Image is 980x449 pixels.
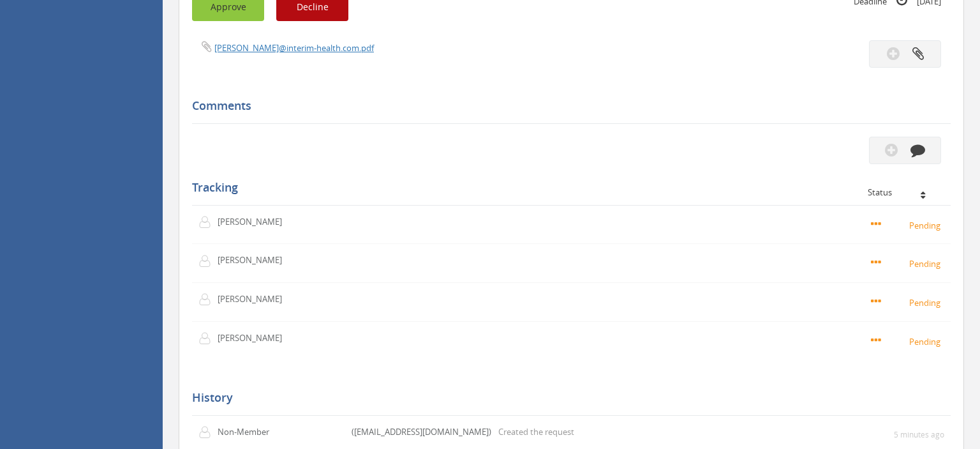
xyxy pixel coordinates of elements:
[218,254,291,266] p: [PERSON_NAME]
[214,42,374,54] a: [PERSON_NAME]@interim-health.com.pdf
[192,100,941,112] h5: Comments
[871,295,944,309] small: Pending
[192,392,941,404] h5: History
[352,426,491,438] p: ([EMAIL_ADDRESS][DOMAIN_NAME])
[218,216,291,228] p: [PERSON_NAME]
[198,332,218,345] img: user-icon.png
[218,293,291,305] p: [PERSON_NAME]
[871,256,944,270] small: Pending
[868,188,941,197] div: Status
[198,216,218,229] img: user-icon.png
[871,218,944,232] small: Pending
[498,426,574,438] p: Created the request
[871,334,944,348] small: Pending
[198,255,218,268] img: user-icon.png
[198,426,218,439] img: user-icon.png
[218,426,291,438] p: Non-Member
[198,293,218,306] img: user-icon.png
[192,181,941,194] h5: Tracking
[218,332,291,344] p: [PERSON_NAME]
[894,429,944,440] small: 5 minutes ago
